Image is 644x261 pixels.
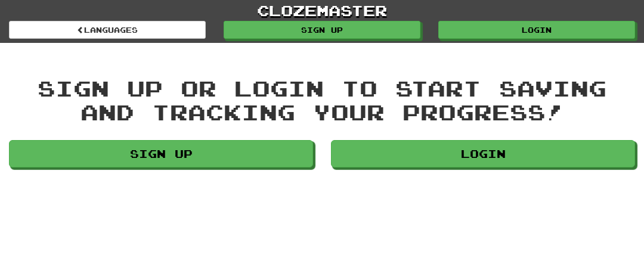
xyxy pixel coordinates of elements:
a: Login [331,140,635,167]
a: Sign up [224,21,420,39]
a: Login [438,21,635,39]
div: Sign up or login to start saving and tracking your progress! [9,76,635,123]
a: Sign up [9,140,313,167]
a: Languages [9,21,206,39]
